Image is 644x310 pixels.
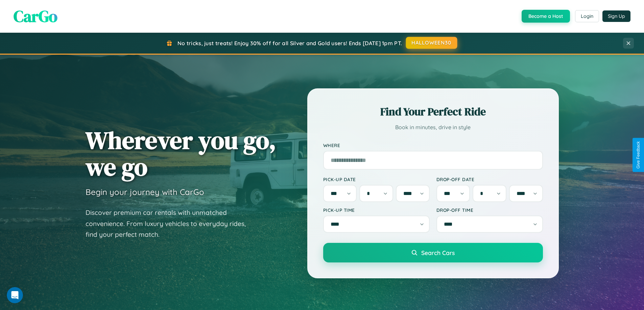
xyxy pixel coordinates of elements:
[7,287,23,303] iframe: Intercom live chat
[323,207,430,213] label: Pick-up Time
[421,249,455,256] span: Search Cars
[436,207,543,213] label: Drop-off Time
[86,127,276,180] h1: Wherever you go, we go
[323,122,543,132] p: Book in minutes, drive in style
[323,104,543,119] h2: Find Your Perfect Ride
[636,141,641,169] div: Give Feedback
[602,10,630,22] button: Sign Up
[323,176,430,182] label: Pick-up Date
[323,142,543,148] label: Where
[575,10,599,22] button: Login
[323,243,543,262] button: Search Cars
[436,176,543,182] label: Drop-off Date
[14,5,57,27] span: CarGo
[86,187,204,197] h3: Begin your journey with CarGo
[86,207,255,240] p: Discover premium car rentals with unmatched convenience. From luxury vehicles to everyday rides, ...
[522,10,570,23] button: Become a Host
[177,40,402,47] span: No tricks, just treats! Enjoy 30% off for all Silver and Gold users! Ends [DATE] 1pm PT.
[406,37,457,49] button: HALLOWEEN30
